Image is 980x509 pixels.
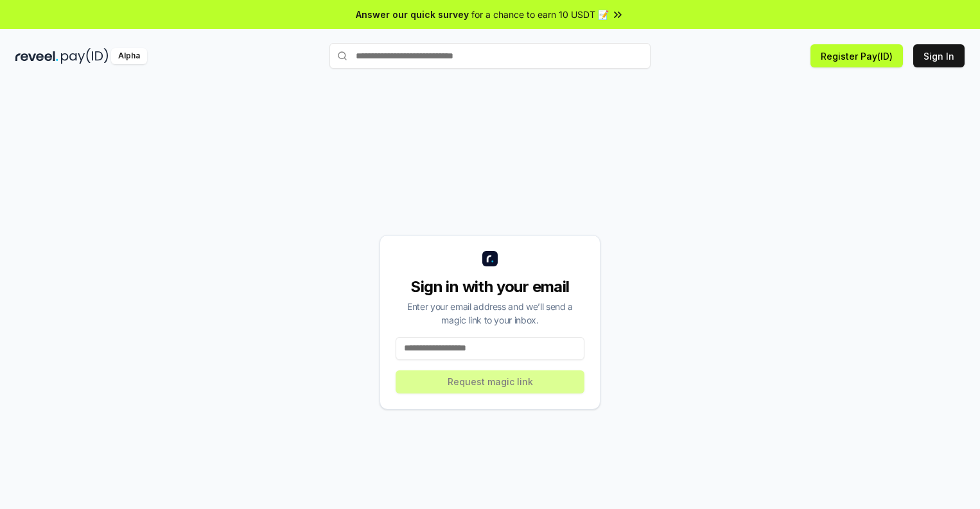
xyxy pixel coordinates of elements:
button: Sign In [913,44,965,67]
img: logo_small [482,251,498,266]
span: for a chance to earn 10 USDT 📝 [471,8,609,21]
img: reveel_dark [15,48,58,64]
span: Answer our quick survey [356,8,469,21]
div: Alpha [111,48,147,64]
div: Enter your email address and we’ll send a magic link to your inbox. [396,300,584,327]
div: Sign in with your email [396,277,584,297]
button: Register Pay(ID) [810,44,903,67]
img: pay_id [61,48,109,64]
